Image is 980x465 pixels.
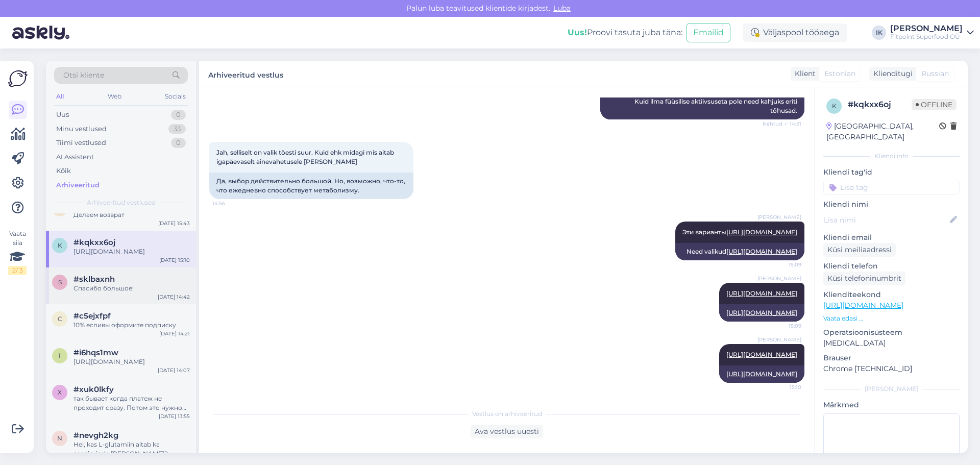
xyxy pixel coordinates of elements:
a: [URL][DOMAIN_NAME] [726,309,797,316]
span: #xuk0lkfy [73,385,114,394]
div: 2 / 3 [8,266,27,275]
span: Russian [921,68,949,79]
span: #nevgh2kg [73,431,118,440]
input: Lisa tag [823,180,960,195]
span: 15:09 [763,322,801,330]
span: c [58,315,62,323]
span: 14:56 [212,200,251,207]
span: Offline [912,99,957,110]
div: Küsi meiliaadressi [823,243,896,257]
div: Kõik [56,166,71,176]
div: 33 [168,124,186,134]
p: Operatsioonisüsteem [823,327,960,338]
div: AI Assistent [56,152,94,162]
p: Vaata edasi ... [823,314,960,323]
b: Uus! [568,28,587,37]
span: [PERSON_NAME] [757,213,801,221]
p: Kliendi tag'id [823,167,960,178]
img: Askly Logo [8,69,28,88]
a: [URL][DOMAIN_NAME] [726,351,797,358]
p: Märkmed [823,400,960,410]
span: x [58,388,62,396]
div: Делаем возврат [73,210,190,219]
p: Chrome [TECHNICAL_ID] [823,363,960,374]
div: [URL][DOMAIN_NAME] [73,247,190,256]
div: так бывает когда платеж не проходит сразу. Потом это нужно проверять в ручную. Я отправила запрос... [73,394,190,412]
span: Otsi kliente [63,70,104,81]
input: Lisa nimi [824,214,948,226]
div: IK [872,26,886,40]
div: # kqkxx6oj [848,99,912,111]
div: Ava vestlus uuesti [471,425,543,438]
span: [PERSON_NAME] [757,275,801,282]
p: Klienditeekond [823,289,960,300]
a: [PERSON_NAME]Fitpoint Superfood OÜ [890,25,974,41]
a: [URL][DOMAIN_NAME] [726,228,797,236]
button: Emailid [687,23,730,42]
div: Proovi tasuta juba täna: [568,27,682,39]
span: #sklbaxnh [73,275,115,284]
span: Эти варианты [682,228,797,236]
p: [MEDICAL_DATA] [823,338,960,349]
div: Minu vestlused [56,124,107,134]
div: [PERSON_NAME] [823,384,960,394]
div: [DATE] 15:43 [158,219,190,227]
div: Да, выбор действительно большой. Но, возможно, что-то, что ежедневно способствует метаболизму. [209,173,413,199]
div: 0 [171,138,186,148]
div: [DATE] 14:21 [159,330,190,337]
div: Klient [791,68,816,79]
p: Brauser [823,353,960,363]
div: Kliendi info [823,152,960,161]
div: [DATE] 13:55 [159,412,190,420]
span: s [58,278,62,286]
a: [URL][DOMAIN_NAME] [726,370,797,378]
label: Arhiveeritud vestlus [208,67,283,81]
div: [URL][DOMAIN_NAME] [73,357,190,366]
a: [URL][DOMAIN_NAME] [726,248,797,255]
span: 15:10 [763,383,801,391]
div: Fitpoint Superfood OÜ [890,33,963,41]
div: Hei, kas L-glutamiin aitab ka seedimisele [PERSON_NAME]? [73,440,190,458]
span: k [832,102,837,110]
div: Uus [56,110,69,120]
div: 10% есливы оформите подписку [73,321,190,330]
a: [URL][DOMAIN_NAME] [726,289,797,297]
div: Klienditugi [869,68,913,79]
div: Спасибо большое! [73,284,190,293]
div: Need valikud [675,243,804,260]
div: Web [106,90,124,103]
div: [PERSON_NAME] [890,25,963,33]
div: Socials [163,90,188,103]
span: Jah, selliselt on valik tõesti suur. Kuid ehk midagi mis aitab igapäevaselt ainevahetusele [PERSO... [216,149,396,165]
span: Nähtud ✓ 14:51 [763,120,801,128]
p: Kliendi email [823,232,960,243]
div: 0 [171,110,186,120]
span: Arhiveeritud vestlused [87,198,156,207]
span: k [58,241,62,249]
div: All [54,90,66,103]
span: #kqkxx6oj [73,238,115,247]
span: Luba [550,4,574,13]
div: Vaata siia [8,229,27,275]
div: Arhiveeritud [56,180,100,190]
div: Tiimi vestlused [56,138,106,148]
div: [DATE] 14:07 [158,366,190,374]
div: [DATE] 14:42 [158,293,190,301]
span: #c5ejxfpf [73,311,111,321]
div: Väljaspool tööaega [743,23,847,42]
div: [GEOGRAPHIC_DATA], [GEOGRAPHIC_DATA] [826,121,939,142]
div: [DATE] 15:10 [159,256,190,264]
p: Kliendi telefon [823,261,960,272]
a: [URL][DOMAIN_NAME] [823,301,903,310]
span: #i6hqs1mw [73,348,118,357]
div: Kuid ilma füüsilise aktiivsuseta pole need kahjuks eriti tõhusad. [600,93,804,119]
div: Küsi telefoninumbrit [823,272,905,285]
span: i [59,352,61,359]
span: Estonian [824,68,855,79]
p: Kliendi nimi [823,199,960,210]
span: n [57,434,62,442]
span: Vestlus on arhiveeritud [472,409,542,419]
span: [PERSON_NAME] [757,336,801,344]
span: 15:09 [763,261,801,268]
